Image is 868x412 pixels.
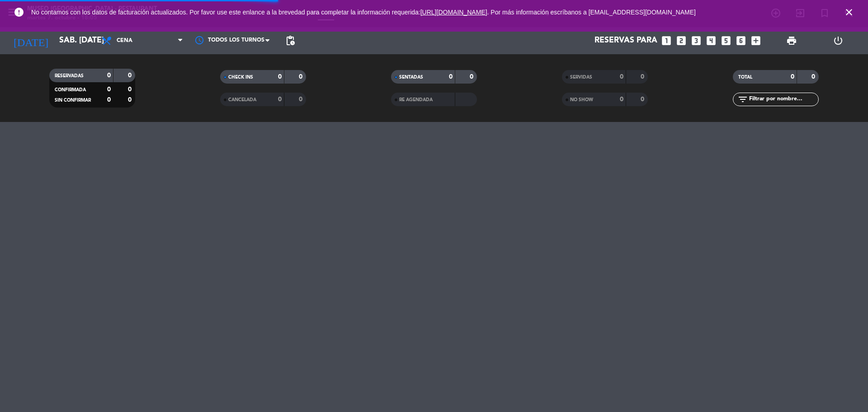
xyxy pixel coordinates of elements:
[55,98,91,103] span: SIN CONFIRMAR
[228,75,253,80] span: CHECK INS
[55,74,84,78] span: RESERVADAS
[14,7,24,18] i: error
[299,74,304,80] strong: 0
[738,75,752,80] span: TOTAL
[107,97,111,103] strong: 0
[833,35,844,46] i: power_settings_new
[470,74,475,80] strong: 0
[660,35,672,47] i: looks_one
[107,86,111,93] strong: 0
[55,88,86,92] span: CONFIRMADA
[128,72,133,79] strong: 0
[285,35,296,46] span: pending_actions
[278,74,282,80] strong: 0
[31,9,696,16] span: No contamos con los datos de facturación actualizados. Por favor use este enlance a la brevedad p...
[705,35,717,47] i: looks_4
[7,31,55,51] i: [DATE]
[399,75,423,80] span: SENTADAS
[748,94,818,104] input: Filtrar por nombre...
[620,96,623,103] strong: 0
[675,35,687,47] i: looks_two
[811,74,817,80] strong: 0
[107,72,111,79] strong: 0
[641,74,646,80] strong: 0
[228,98,256,102] span: CANCELADA
[420,9,487,16] a: [URL][DOMAIN_NAME]
[844,7,854,18] i: close
[449,74,453,80] strong: 0
[299,96,304,103] strong: 0
[690,35,702,47] i: looks_3
[620,74,623,80] strong: 0
[791,74,794,80] strong: 0
[720,35,732,47] i: looks_5
[570,98,593,102] span: NO SHOW
[641,96,646,103] strong: 0
[487,9,696,16] a: . Por más información escríbanos a [EMAIL_ADDRESS][DOMAIN_NAME]
[815,27,861,54] div: LOG OUT
[128,86,133,93] strong: 0
[735,35,747,47] i: looks_6
[399,98,433,102] span: RE AGENDADA
[594,36,657,45] span: Reservas para
[278,96,282,103] strong: 0
[117,37,132,44] span: Cena
[786,35,797,46] span: print
[84,35,95,46] i: arrow_drop_down
[570,75,592,80] span: SERVIDAS
[750,35,762,47] i: add_box
[737,94,748,105] i: filter_list
[128,97,133,103] strong: 0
